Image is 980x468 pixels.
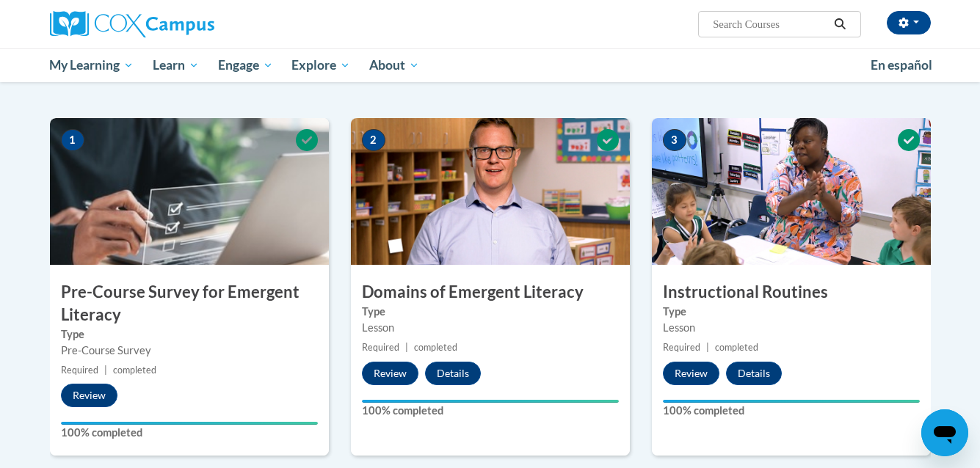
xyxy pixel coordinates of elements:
div: Pre-Course Survey [61,343,318,359]
img: Cox Campus [50,11,214,37]
span: 3 [663,129,686,151]
label: 100% completed [663,403,920,419]
span: About [369,56,419,74]
button: Review [663,362,719,385]
div: Your progress [61,422,318,425]
iframe: Button to launch messaging window [921,409,968,456]
span: Required [61,365,98,376]
span: Learn [153,56,199,74]
span: Required [362,342,399,353]
h3: Instructional Routines [652,281,931,304]
a: En español [861,50,942,81]
div: Lesson [663,320,920,336]
div: Your progress [663,400,920,403]
span: My Learning [49,56,134,74]
span: Engage [218,56,273,74]
h3: Domains of Emergent Literacy [351,281,630,304]
span: completed [715,342,758,353]
span: completed [113,365,156,376]
span: 1 [61,129,84,151]
label: Type [663,304,920,320]
label: Type [61,326,318,343]
img: Course Image [351,118,630,265]
label: 100% completed [61,425,318,441]
button: Account Settings [887,11,931,34]
img: Course Image [50,118,329,265]
h3: Pre-Course Survey for Emergent Literacy [50,281,329,326]
a: My Learning [40,48,144,82]
button: Review [362,362,418,385]
div: Lesson [362,320,619,336]
button: Search [829,15,851,33]
a: Learn [143,48,208,82]
span: completed [414,342,457,353]
div: Your progress [362,400,619,403]
span: Required [663,342,700,353]
div: Main menu [28,48,953,82]
a: Engage [208,48,283,82]
span: | [104,365,107,376]
label: 100% completed [362,403,619,419]
a: Cox Campus [50,11,329,37]
img: Course Image [652,118,931,265]
span: Explore [291,56,350,74]
span: | [405,342,408,353]
label: Type [362,304,619,320]
a: About [360,48,429,82]
span: 2 [362,129,385,151]
span: | [706,342,709,353]
button: Details [425,362,481,385]
input: Search Courses [711,15,829,33]
a: Explore [282,48,360,82]
button: Review [61,384,117,407]
button: Details [726,362,782,385]
span: En español [871,57,932,73]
